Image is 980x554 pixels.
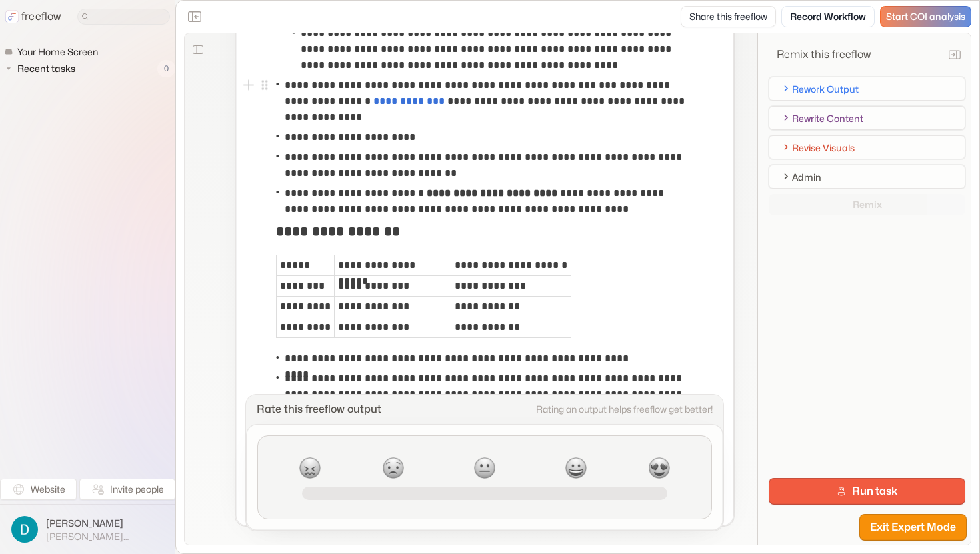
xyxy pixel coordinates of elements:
img: profile [11,516,38,543]
a: Start COI analysis [880,6,971,27]
span: [PERSON_NAME][EMAIL_ADDRESS] [46,531,164,543]
button: Admin [769,165,965,189]
button: Close the sidebar [184,6,205,27]
button: Share this freeflow [681,6,776,27]
img: Bad [380,455,407,481]
span: Your Home Screen [15,45,102,59]
p: freeflow [21,9,61,25]
span: Recent tasks [15,62,79,75]
div: Rewrite Content [792,111,863,125]
p: Rating an output helps freeflow get better! [536,403,713,415]
img: Mediocre [471,455,498,481]
button: Open block menu [257,77,273,93]
button: Rework Output [769,77,965,101]
button: [PERSON_NAME][PERSON_NAME][EMAIL_ADDRESS] [8,513,167,546]
a: Record Workflow [781,6,875,27]
span: [PERSON_NAME] [46,517,164,530]
img: Great [646,455,673,481]
button: Close this sidebar [944,44,965,65]
span: Start COI analysis [886,11,965,23]
img: Awful [297,455,323,481]
button: Remix [769,194,965,215]
button: Invite people [79,479,175,500]
span: 0 [157,60,175,77]
img: Good [563,455,589,481]
button: Run task [769,478,965,505]
button: Add block [241,77,257,93]
p: Remix this freeflow [769,47,871,63]
div: Admin [792,170,821,184]
button: Rewrite Content [769,106,965,130]
p: Rate this freeflow output [257,403,531,416]
button: Revise Visuals [769,135,965,159]
button: Recent tasks [4,61,81,77]
button: Exit Expert Mode [859,514,967,541]
div: Rework Output [792,82,859,96]
div: Revise Visuals [792,141,855,155]
a: freeflow [5,9,61,25]
a: Your Home Screen [4,44,103,60]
